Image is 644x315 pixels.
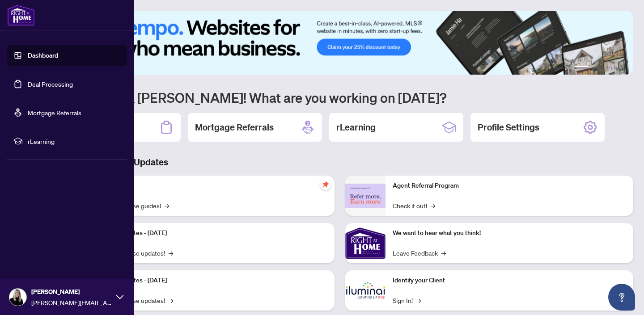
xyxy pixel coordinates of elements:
[94,181,327,191] p: Self-Help
[592,66,596,69] button: 2
[28,136,121,146] span: rLearning
[9,289,26,306] img: Profile Icon
[416,295,421,305] span: →
[31,298,112,307] span: [PERSON_NAME][EMAIL_ADDRESS][DOMAIN_NAME]
[47,11,633,75] img: Slide 0
[345,184,386,208] img: Agent Referral Program
[169,295,173,305] span: →
[393,276,626,286] p: Identify your Client
[606,66,610,69] button: 4
[320,179,331,190] span: pushpin
[47,89,633,106] h1: Welcome back [PERSON_NAME]! What are you working on [DATE]?
[614,66,617,69] button: 5
[393,181,626,191] p: Agent Referral Program
[7,4,35,26] img: logo
[28,109,81,117] a: Mortgage Referrals
[94,228,327,238] p: Platform Updates - [DATE]
[94,276,327,286] p: Platform Updates - [DATE]
[574,66,589,69] button: 1
[608,284,635,311] button: Open asap
[393,248,446,258] a: Leave Feedback→
[345,223,386,263] img: We want to hear what you think!
[393,228,626,238] p: We want to hear what you think!
[195,121,274,134] h2: Mortgage Referrals
[165,201,169,210] span: →
[599,66,603,69] button: 3
[431,201,435,210] span: →
[478,121,539,134] h2: Profile Settings
[336,121,376,134] h2: rLearning
[28,80,73,88] a: Deal Processing
[31,287,112,297] span: [PERSON_NAME]
[621,66,624,69] button: 6
[28,51,58,59] a: Dashboard
[47,156,633,168] h3: Brokerage & Industry Updates
[393,201,435,210] a: Check it out!→
[441,248,446,258] span: →
[345,270,386,311] img: Identify your Client
[393,295,421,305] a: Sign In!→
[169,248,173,258] span: →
